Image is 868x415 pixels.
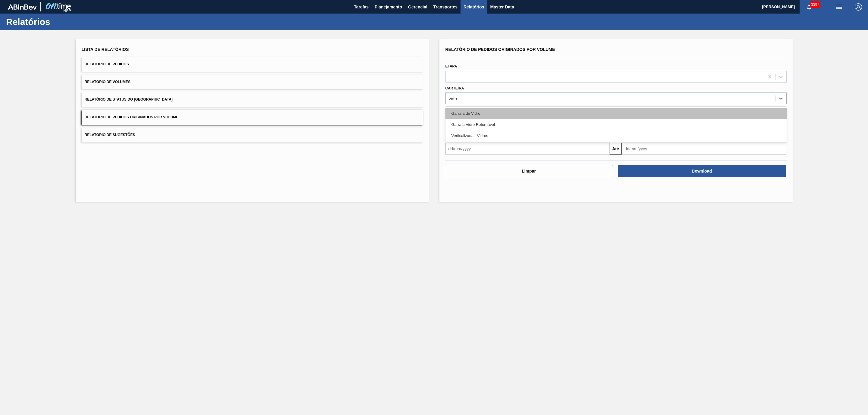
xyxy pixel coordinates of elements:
[855,3,862,11] img: Logout
[82,57,423,72] button: Relatório de Pedidos
[408,3,427,11] span: Gerencial
[445,130,787,141] div: Verticalizada - Vidros
[835,3,843,11] img: userActions
[85,97,173,101] span: Relatório de Status do [GEOGRAPHIC_DATA]
[610,143,622,155] button: Até
[445,143,610,155] input: dd/mm/yyyy
[490,3,514,11] span: Master Data
[85,62,129,66] span: Relatório de Pedidos
[85,115,179,119] span: Relatório de Pedidos Originados por Volume
[445,86,464,90] label: Carteira
[445,47,555,52] span: Relatório de Pedidos Originados por Volume
[6,18,113,25] h1: Relatórios
[85,80,131,84] span: Relatório de Volumes
[618,165,786,177] button: Download
[622,143,786,155] input: dd/mm/yyyy
[464,3,484,11] span: Relatórios
[810,1,820,8] span: 3397
[445,64,457,68] label: Etapa
[82,110,423,125] button: Relatório de Pedidos Originados por Volume
[445,108,787,119] div: Garrafa de Vidro
[445,165,613,177] button: Limpar
[85,133,135,137] span: Relatório de Sugestões
[354,3,369,11] span: Tarefas
[82,75,423,89] button: Relatório de Volumes
[800,3,819,11] button: Notificações
[82,128,423,142] button: Relatório de Sugestões
[82,92,423,107] button: Relatório de Status do [GEOGRAPHIC_DATA]
[375,3,402,11] span: Planejamento
[82,47,129,52] span: Lista de Relatórios
[445,119,787,130] div: Garrafa Vidro Retornável
[433,3,458,11] span: Transportes
[8,4,37,10] img: TNhmsLtSVTkK8tSr43FrP2fwEKptu5GPRR3wAAAABJRU5ErkJggg==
